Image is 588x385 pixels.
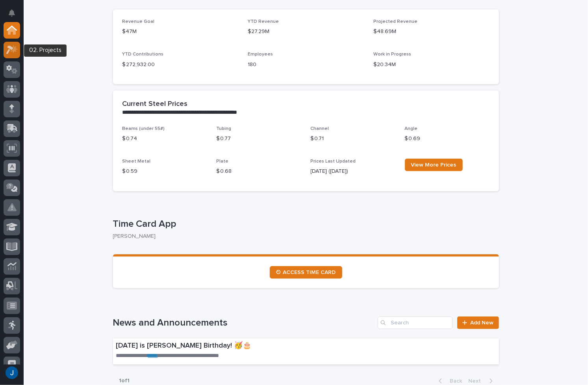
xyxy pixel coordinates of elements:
p: $ 0.68 [217,167,301,176]
span: Plate [217,159,229,164]
p: $48.69M [373,28,490,36]
button: users-avatar [4,365,20,381]
span: Work in Progress [373,52,411,57]
p: $47M [122,28,239,36]
a: View More Prices [405,159,463,171]
h1: News and Announcements [113,317,375,329]
p: $ 272,932.00 [122,61,239,69]
p: $ 0.71 [311,135,395,143]
div: Notifications [10,9,20,22]
p: $ 0.69 [405,135,490,143]
input: Search [378,317,453,329]
span: Channel [311,126,329,131]
span: Back [445,378,462,384]
p: 180 [248,61,364,69]
span: Next [469,378,486,384]
span: Angle [405,126,418,131]
span: Sheet Metal [122,159,151,164]
p: Time Card App [113,218,496,230]
p: $20.34M [373,61,490,69]
p: $27.29M [248,28,364,36]
span: Projected Revenue [373,19,417,24]
a: ⏲ ACCESS TIME CARD [270,266,342,279]
p: [DATE] ([DATE]) [311,167,395,176]
p: $ 0.59 [122,167,207,176]
span: Beams (under 55#) [122,126,165,131]
button: Notifications [4,5,20,21]
p: [DATE] is [PERSON_NAME] Birthday! 🥳🎂 [116,342,384,350]
span: YTD Contributions [122,52,164,57]
span: YTD Revenue [248,19,279,24]
span: Revenue Goal [122,19,155,24]
span: Tubing [217,126,232,131]
p: [PERSON_NAME] [113,233,493,240]
span: Prices Last Updated [311,159,356,164]
h2: Current Steel Prices [122,100,188,109]
p: $ 0.77 [217,135,301,143]
p: $ 0.74 [122,135,207,143]
span: View More Prices [411,162,456,168]
span: ⏲ ACCESS TIME CARD [276,270,336,275]
button: Next [466,378,499,385]
a: Add New [457,317,499,329]
button: Back [432,378,466,385]
span: Employees [248,52,273,57]
span: Add New [471,320,494,326]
